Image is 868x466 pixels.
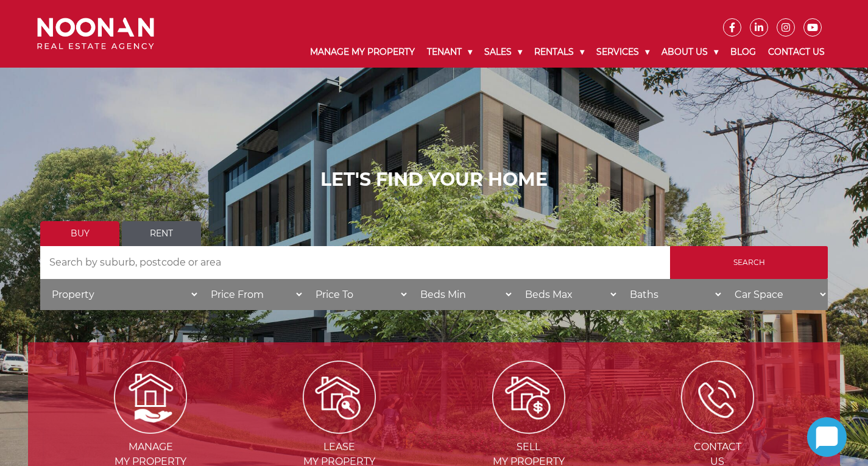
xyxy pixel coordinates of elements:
[478,37,528,68] a: Sales
[304,37,421,68] a: Manage My Property
[762,37,831,68] a: Contact Us
[40,169,828,191] h1: LET'S FIND YOUR HOME
[528,37,590,68] a: Rentals
[303,361,376,434] img: Lease my property
[492,361,565,434] img: Sell my property
[655,37,724,68] a: About Us
[40,221,119,246] a: Buy
[114,361,187,434] img: Manage my Property
[681,361,754,434] img: ICONS
[590,37,655,68] a: Services
[421,37,478,68] a: Tenant
[724,37,762,68] a: Blog
[122,221,201,246] a: Rent
[670,246,828,279] input: Search
[37,18,154,50] img: Noonan Real Estate Agency
[40,246,670,279] input: Search by suburb, postcode or area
